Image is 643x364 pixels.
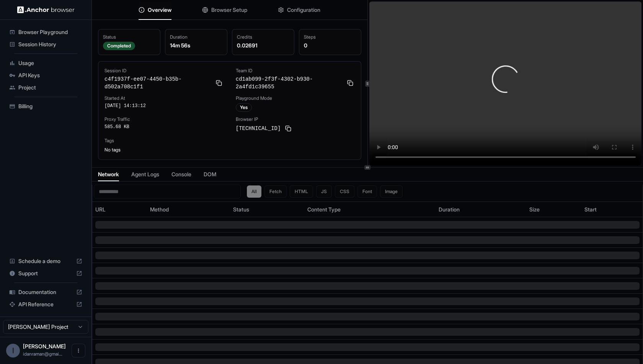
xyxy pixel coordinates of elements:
[150,206,227,213] div: Method
[304,34,356,40] div: Steps
[307,206,433,213] div: Content Type
[104,68,224,74] div: Session ID
[6,298,85,310] div: API Reference
[18,59,82,67] span: Usage
[103,42,135,50] div: Completed
[170,34,222,40] div: Duration
[18,288,73,296] span: Documentation
[6,69,85,81] div: API Keys
[6,255,85,267] div: Schedule a demo
[18,28,82,36] span: Browser Playground
[237,42,289,49] div: 0.02691
[236,116,355,122] div: Browser IP
[18,102,82,110] span: Billing
[95,206,144,213] div: URL
[171,171,191,178] span: Console
[287,6,320,14] span: Configuration
[236,95,355,101] div: Playground Mode
[98,171,119,178] span: Network
[6,286,85,298] div: Documentation
[72,344,85,357] button: Open menu
[211,6,247,14] span: Browser Setup
[17,6,75,13] img: Anchor Logo
[6,344,20,357] div: I
[236,125,281,132] span: [TECHNICAL_ID]
[6,57,85,69] div: Usage
[18,84,82,91] span: Project
[6,81,85,94] div: Project
[237,34,289,40] div: Credits
[304,42,356,49] div: 0
[529,206,578,213] div: Size
[131,171,159,178] span: Agent Logs
[204,171,216,178] span: DOM
[18,71,82,79] span: API Keys
[584,206,640,213] div: Start
[18,257,73,265] span: Schedule a demo
[104,147,121,153] span: No tags
[6,26,85,38] div: Browser Playground
[236,103,252,112] div: Yes
[6,100,85,112] div: Billing
[23,343,66,349] span: Idan Raman
[236,75,343,91] span: cd1ab099-2f3f-4302-b930-2a4fd1c39655
[6,38,85,50] div: Session History
[18,270,73,277] span: Support
[104,116,224,122] div: Proxy Traffic
[104,75,211,91] span: c4f1937f-ee07-4450-b35b-d502a708c1f1
[104,138,355,144] div: Tags
[233,206,301,213] div: Status
[18,301,73,308] span: API Reference
[148,6,171,14] span: Overview
[439,206,523,213] div: Duration
[23,351,62,357] span: idanraman@gmail.com
[236,68,355,74] div: Team ID
[170,42,222,49] div: 14m 56s
[104,103,224,109] div: [DATE] 14:13:12
[104,124,224,130] div: 585.68 KB
[6,267,85,279] div: Support
[18,41,82,48] span: Session History
[104,95,224,101] div: Started At
[103,34,155,40] div: Status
